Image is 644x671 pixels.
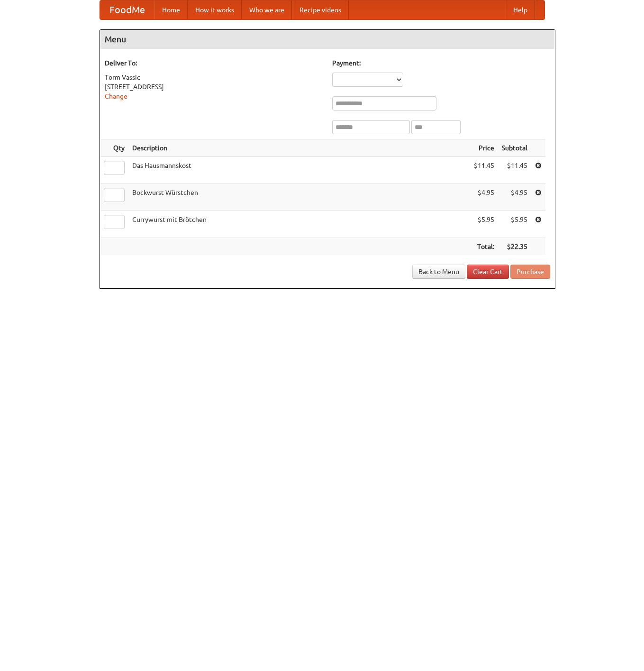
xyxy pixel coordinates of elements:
[128,211,470,238] td: Currywurst mit Brötchen
[100,30,555,49] h4: Menu
[188,0,242,19] a: How it works
[498,184,531,211] td: $4.95
[128,139,470,157] th: Description
[412,265,465,279] a: Back to Menu
[105,58,323,68] h5: Deliver To:
[498,139,531,157] th: Subtotal
[105,92,127,100] a: Change
[498,238,531,256] th: $22.35
[105,73,323,82] div: Torm Vassic
[100,0,154,19] a: FoodMe
[498,211,531,238] td: $5.95
[242,0,292,19] a: Who we are
[100,139,128,157] th: Qty
[470,157,498,184] td: $11.45
[467,265,509,279] a: Clear Cart
[292,0,349,19] a: Recipe videos
[506,0,535,19] a: Help
[154,0,188,19] a: Home
[498,157,531,184] td: $11.45
[470,184,498,211] td: $4.95
[105,82,323,92] div: [STREET_ADDRESS]
[128,184,470,211] td: Bockwurst Würstchen
[470,238,498,256] th: Total:
[510,265,550,279] button: Purchase
[332,58,550,68] h5: Payment:
[470,211,498,238] td: $5.95
[128,157,470,184] td: Das Hausmannskost
[470,139,498,157] th: Price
